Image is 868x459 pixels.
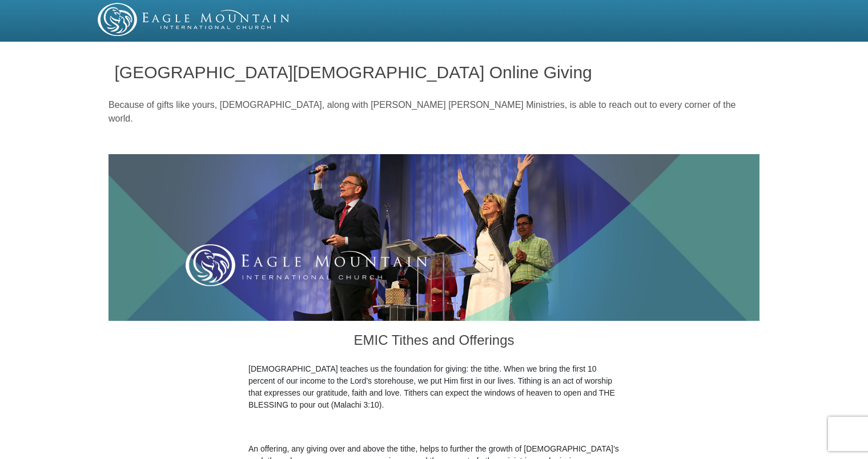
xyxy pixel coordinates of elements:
[115,63,754,82] h1: [GEOGRAPHIC_DATA][DEMOGRAPHIC_DATA] Online Giving
[248,363,620,411] p: [DEMOGRAPHIC_DATA] teaches us the foundation for giving: the tithe. When we bring the first 10 pe...
[248,321,620,363] h3: EMIC Tithes and Offerings
[108,98,759,126] p: Because of gifts like yours, [DEMOGRAPHIC_DATA], along with [PERSON_NAME] [PERSON_NAME] Ministrie...
[98,3,291,36] img: EMIC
